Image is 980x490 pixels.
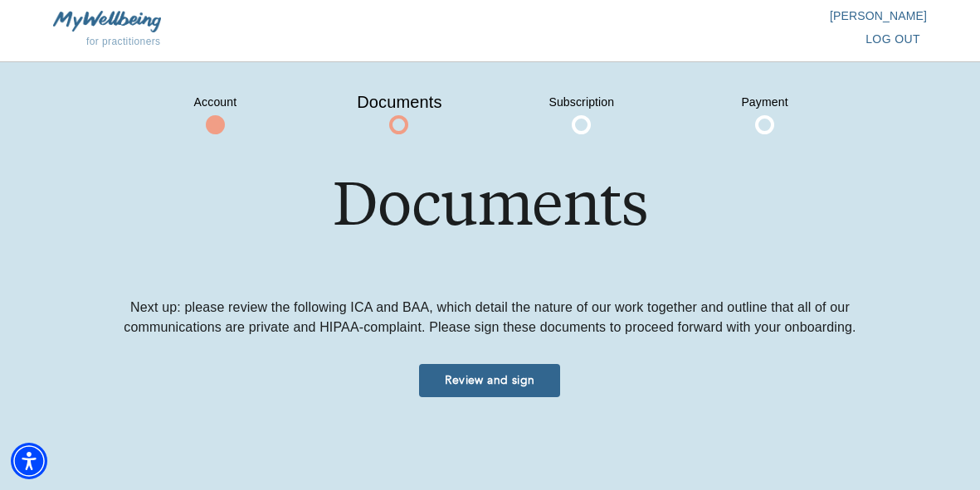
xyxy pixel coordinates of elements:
span: log out [865,29,920,50]
span: Documents [357,89,440,115]
div: Accessibility Menu [11,443,47,479]
span: Subscription [540,89,623,115]
button: Review and sign [419,364,560,397]
p: Next up: please review the following ICA and BAA, which detail the nature of our work together an... [104,298,876,337]
img: MyWellbeing [53,11,161,32]
p: [PERSON_NAME] [490,7,928,24]
h1: Documents [104,174,876,297]
span: Review and sign [426,372,553,388]
span: for practitioners [86,36,161,47]
span: Account [173,89,256,115]
span: Payment [724,89,807,115]
button: log out [859,24,927,55]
